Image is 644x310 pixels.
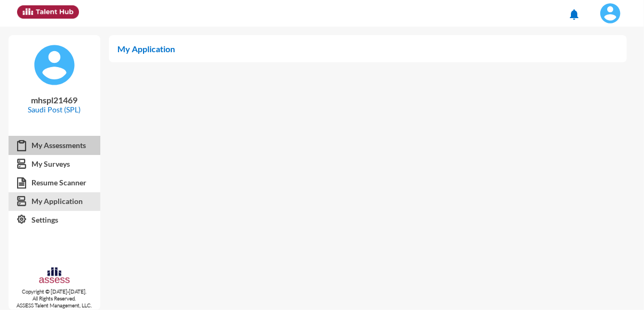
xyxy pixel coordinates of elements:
a: My Surveys [9,154,100,174]
img: assesscompany-logo.png [38,266,70,286]
p: Copyright © [DATE]-[DATE]. All Rights Reserved. ASSESS Talent Management, LLC. [9,288,100,309]
a: My Assessments [9,136,100,155]
p: Saudi Post (SPL) [17,105,92,114]
a: Settings [9,210,100,230]
mat-icon: notifications [568,8,581,21]
a: Resume Scanner [9,173,100,192]
p: mhspl21469 [17,95,92,105]
img: default%20profile%20image.svg [33,44,76,86]
p: My Application [117,44,618,54]
a: My Application [9,192,100,211]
